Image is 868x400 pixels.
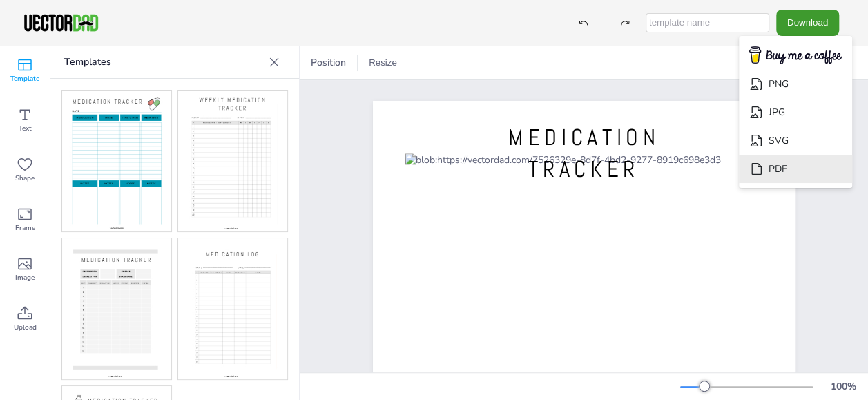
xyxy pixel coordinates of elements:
[15,272,35,283] span: Image
[739,126,852,155] li: SVG
[739,70,852,98] li: PNG
[10,73,39,84] span: Template
[827,380,860,393] div: 100 %
[64,46,263,79] p: Templates
[15,173,35,184] span: Shape
[739,98,852,126] li: JPG
[15,222,35,234] span: Frame
[776,10,839,35] button: Download
[363,52,403,74] button: Resize
[178,238,287,379] img: med4.jpg
[740,42,851,69] img: buymecoffee.png
[739,36,852,189] ul: Download
[646,13,769,32] input: template name
[739,155,852,183] li: PDF
[14,322,37,333] span: Upload
[508,123,660,184] span: MEDICATION TRACKER
[19,123,32,134] span: Text
[22,12,100,33] img: VectorDad-1.png
[178,91,287,231] img: med2.jpg
[308,56,349,69] span: Position
[62,91,171,231] img: med1.jpg
[62,238,171,379] img: med3.jpg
